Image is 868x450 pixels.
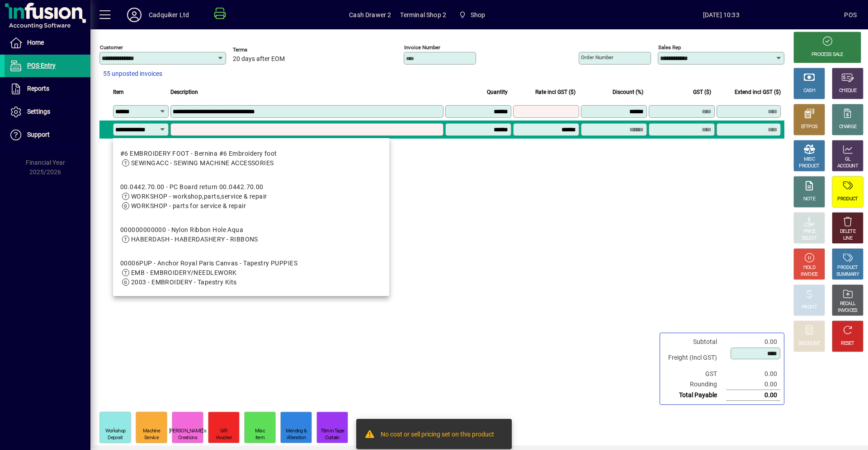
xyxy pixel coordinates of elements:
[220,428,227,435] div: Gift
[27,85,49,92] span: Reports
[840,301,856,307] div: RECALL
[120,7,149,23] button: Profile
[735,87,781,97] span: Extend incl GST ($)
[143,428,160,435] div: Machine
[113,87,124,97] span: Item
[131,269,237,276] span: EMB - EMBROIDERY/NEEDLEWORK
[693,87,711,97] span: GST ($)
[131,236,258,243] span: HABERDASH - HABERDASHERY - RIBBONS
[321,428,344,435] div: 75mm Tape
[100,44,123,51] mat-label: Customer
[837,264,858,271] div: PRODUCT
[149,8,189,22] div: Cadquiker Ltd
[844,8,857,22] div: POS
[840,228,855,235] div: DELETE
[801,271,817,278] div: INVOICE
[120,149,277,158] div: #6 EMBROIDERY FOOT - Bernina #6 Embroidery foot
[5,101,90,123] a: Settings
[255,435,264,441] div: Item
[845,156,851,163] div: GL
[803,228,816,235] div: PRICE
[144,435,159,441] div: Service
[131,159,274,167] span: SEWINGACC - SEWING MACHINE ACCESSORIES
[178,435,197,441] div: Creations
[799,163,819,170] div: PRODUCT
[843,235,852,242] div: LINE
[381,430,494,441] div: No cost or sell pricing set on this product
[286,428,307,435] div: Mending &
[804,156,815,163] div: MISC
[836,271,859,278] div: SUMMARY
[169,428,207,435] div: [PERSON_NAME]'s
[801,124,818,130] div: EFTPOS
[233,47,287,53] span: Terms
[839,88,856,94] div: CHEQUE
[404,44,440,51] mat-label: Invoice number
[664,347,726,369] td: Freight (Incl GST)
[27,62,56,69] span: POS Entry
[5,124,90,146] a: Support
[487,87,508,97] span: Quantity
[598,8,844,22] span: [DATE] 10:33
[113,218,389,251] mat-option: 000000000000 - Nylon Ribbon Hole Aqua
[113,251,389,294] mat-option: 00006PUP - Anchor Royal Paris Canvas - Tapestry PUPPIES
[613,87,643,97] span: Discount (%)
[535,87,576,97] span: Rate incl GST ($)
[664,337,726,347] td: Subtotal
[811,51,843,58] div: PROCESS SALE
[255,428,265,435] div: Misc
[113,175,389,218] mat-option: 00.0442.70.00 - PC Board return 00.0442.70.00
[27,108,50,115] span: Settings
[471,8,486,22] span: Shop
[726,390,780,401] td: 0.00
[803,264,815,271] div: HOLD
[349,8,391,22] span: Cash Drawer 2
[455,7,489,23] span: Shop
[120,259,297,268] div: 00006PUP - Anchor Royal Paris Canvas - Tapestry PUPPIES
[120,182,267,192] div: 00.0442.70.00 - PC Board return 00.0442.70.00
[287,435,306,441] div: Alteration
[581,54,613,60] mat-label: Order number
[27,131,50,138] span: Support
[803,196,815,203] div: NOTE
[802,304,817,311] div: PROFIT
[120,225,258,235] div: 000000000000 - Nylon Ribbon Hole Aqua
[726,379,780,390] td: 0.00
[838,307,857,314] div: INVOICES
[170,87,198,97] span: Description
[802,235,817,242] div: SELECT
[27,39,44,46] span: Home
[837,163,858,170] div: ACCOUNT
[131,193,267,200] span: WORKSHOP - workshop,parts,service & repair
[798,340,820,347] div: DISCOUNT
[113,142,389,175] mat-option: #6 EMBROIDERY FOOT - Bernina #6 Embroidery foot
[233,56,285,63] span: 20 days after EOM
[105,428,125,435] div: Workshop
[664,379,726,390] td: Rounding
[664,390,726,401] td: Total Payable
[5,32,90,54] a: Home
[5,78,90,100] a: Reports
[803,88,815,94] div: CASH
[839,124,857,130] div: CHARGE
[726,337,780,347] td: 0.00
[400,8,446,22] span: Terminal Shop 2
[131,278,236,286] span: 2003 - EMBROIDERY - Tapestry Kits
[726,369,780,379] td: 0.00
[325,435,339,441] div: Curtain
[837,196,858,203] div: PRODUCT
[113,294,389,337] mat-option: 001-FERNF - FABRIC - Cotton 112cm 001 Fernf Stories & Songbird
[103,69,162,79] span: 55 unposted invoices
[216,435,232,441] div: Voucher
[99,66,166,82] button: 55 unposted invoices
[664,369,726,379] td: GST
[658,44,681,51] mat-label: Sales rep
[131,202,246,209] span: WORKSHOP - parts for service & repair
[841,340,854,347] div: RESET
[108,435,123,441] div: Deposit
